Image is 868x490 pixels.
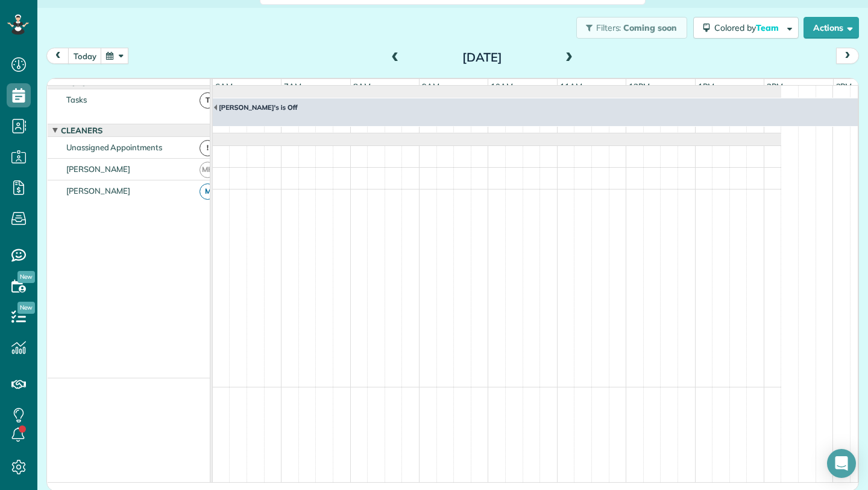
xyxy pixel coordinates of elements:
[17,271,35,283] span: New
[696,81,717,91] span: 1pm
[46,48,69,64] button: prev
[281,81,304,91] span: 7am
[558,81,585,91] span: 11am
[58,126,105,135] span: Cleaners
[200,162,216,178] span: MH
[804,17,859,39] button: Actions
[693,17,799,39] button: Colored byTeam
[407,51,558,64] h2: [DATE]
[836,48,859,64] button: next
[64,95,89,104] span: Tasks
[351,81,373,91] span: 8am
[626,81,652,91] span: 12pm
[756,22,781,33] span: Team
[200,92,216,109] span: T
[17,302,35,314] span: New
[596,22,621,33] span: Filters:
[64,186,133,196] span: [PERSON_NAME]
[488,81,515,91] span: 10am
[200,183,216,200] span: M
[714,22,783,33] span: Colored by
[68,48,102,64] button: today
[834,81,855,91] span: 3pm
[213,81,235,91] span: 6am
[764,81,785,91] span: 2pm
[420,81,442,91] span: 9am
[64,164,133,174] span: [PERSON_NAME]
[827,449,856,478] div: Open Intercom Messenger
[200,140,216,156] span: !
[64,142,165,152] span: Unassigned Appointments
[623,22,678,33] span: Coming soon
